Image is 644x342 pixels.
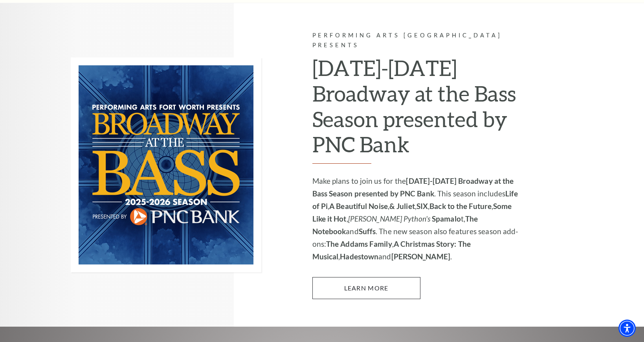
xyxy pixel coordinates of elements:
strong: Suffs [359,227,376,236]
strong: Some Like it Hot [312,202,512,223]
em: [PERSON_NAME] Python's [348,214,430,223]
strong: Hadestown [340,252,378,261]
strong: A Christmas Story: The Musical [312,239,471,261]
strong: The Notebook [312,214,478,236]
strong: The Addams Family [326,239,392,248]
h2: [DATE]-[DATE] Broadway at the Bass Season presented by PNC Bank [312,55,523,164]
strong: A Beautiful Noise [329,202,388,211]
strong: SIX [416,202,428,211]
a: Learn More 2025-2026 Broadway at the Bass Season presented by PNC Bank [312,277,420,299]
strong: Life of Pi [312,189,518,211]
div: Accessibility Menu [618,320,636,337]
strong: & Juliet [389,202,415,211]
img: Performing Arts Fort Worth Presents [71,57,261,272]
p: Performing Arts [GEOGRAPHIC_DATA] Presents [312,31,523,50]
p: Make plans to join us for the . This season includes , , , , , , t, and . The new season also fea... [312,175,523,263]
strong: Spamalo [432,214,461,223]
strong: [DATE]-[DATE] Broadway at the Bass Season presented by PNC Bank [312,176,514,198]
strong: Back to the Future [429,202,492,211]
strong: [PERSON_NAME] [391,252,450,261]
